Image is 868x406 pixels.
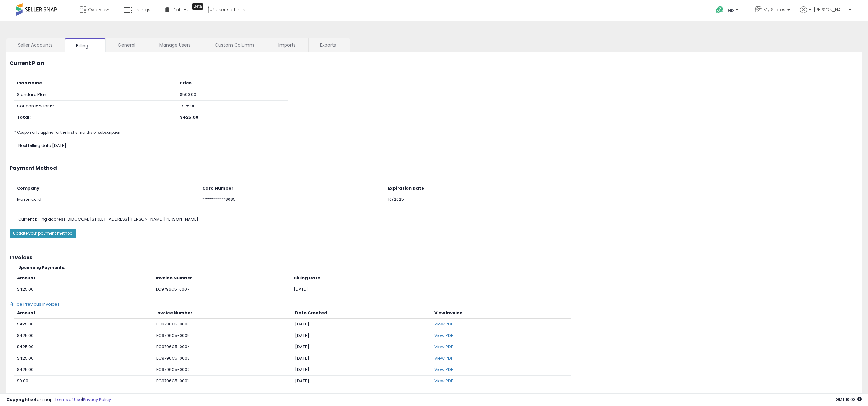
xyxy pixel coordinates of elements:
[434,321,453,327] a: View PDF
[154,353,293,364] td: EC9796C5-0003
[192,3,203,10] div: Tooltip anchor
[6,397,111,403] div: seller snap | |
[434,332,453,339] a: View PDF
[154,375,293,386] td: EC9796C5-0001
[177,78,268,89] th: Price
[14,341,154,353] td: $425.00
[434,366,453,372] a: View PDF
[154,341,293,353] td: EC9796C5-0004
[153,284,291,295] td: EC9796C5-0007
[434,378,453,384] a: View PDF
[154,319,293,330] td: EC9796C5-0006
[148,38,202,52] a: Manage Users
[10,255,858,261] h3: Invoices
[180,114,198,120] b: $425.00
[293,308,432,319] th: Date Created
[203,38,266,52] a: Custom Columns
[293,364,432,376] td: [DATE]
[18,216,67,222] span: Current billing address:
[293,353,432,364] td: [DATE]
[6,396,30,402] strong: Copyright
[14,353,154,364] td: $425.00
[711,1,745,21] a: Help
[200,183,385,194] th: Card Number
[293,319,432,330] td: [DATE]
[88,6,109,13] span: Overview
[293,341,432,353] td: [DATE]
[14,319,154,330] td: $425.00
[154,364,293,376] td: EC9796C5-0002
[291,273,429,284] th: Billing Date
[725,7,734,13] span: Help
[6,38,64,52] a: Seller Accounts
[434,344,453,350] a: View PDF
[14,89,177,100] td: Standard Plan
[14,284,153,295] td: $425.00
[17,114,31,120] b: Total:
[10,60,858,66] h3: Current Plan
[14,78,177,89] th: Plan Name
[14,100,177,112] td: Coupon: 15% for 6*
[83,396,111,402] a: Privacy Policy
[14,308,154,319] th: Amount
[177,100,268,112] td: -$75.00
[14,375,154,386] td: $0.00
[293,375,432,386] td: [DATE]
[385,183,571,194] th: Expiration Date
[10,165,858,171] h3: Payment Method
[14,183,200,194] th: Company
[14,273,153,284] th: Amount
[291,284,429,295] td: [DATE]
[134,6,150,13] span: Listings
[177,89,268,100] td: $500.00
[153,273,291,284] th: Invoice Number
[808,6,847,13] span: Hi [PERSON_NAME]
[434,355,453,361] a: View PDF
[267,38,308,52] a: Imports
[10,301,60,307] span: Hide Previous Invoices
[309,38,350,52] a: Exports
[763,6,785,13] span: My Stores
[14,130,120,135] small: * Coupon only applies for the first 6 months of subscription
[293,330,432,341] td: [DATE]
[65,38,106,52] a: Billing
[154,308,293,319] th: Invoice Number
[154,330,293,341] td: EC9796C5-0005
[173,6,193,13] span: DataHub
[385,194,571,205] td: 10/2025
[10,229,76,238] button: Update your payment method
[14,364,154,376] td: $425.00
[800,6,851,21] a: Hi [PERSON_NAME]
[106,38,147,52] a: General
[432,308,571,319] th: View Invoice
[55,396,82,402] a: Terms of Use
[18,265,858,269] h5: Upcoming Payments:
[836,396,862,402] span: 2025-08-14 10:03 GMT
[716,6,724,14] i: Get Help
[14,330,154,341] td: $425.00
[14,194,200,205] td: Mastercard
